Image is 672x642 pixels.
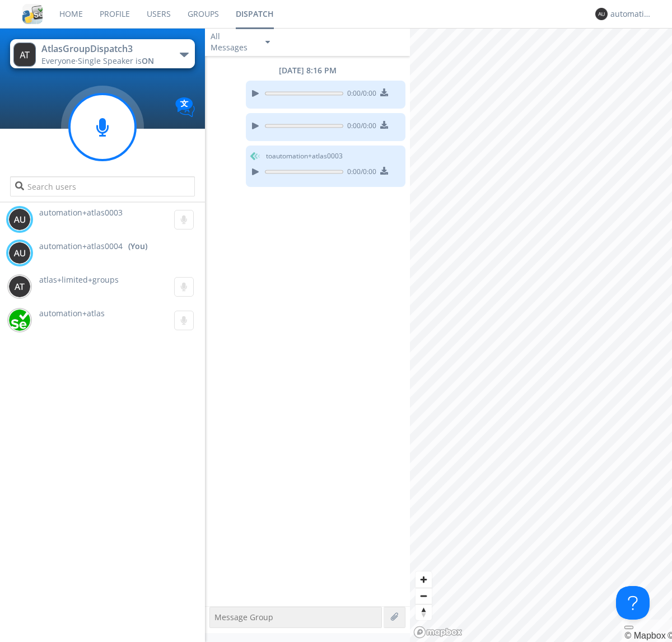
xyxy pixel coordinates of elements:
button: Reset bearing to north [416,604,432,620]
span: automation+atlas0004 [39,241,123,252]
span: Single Speaker is [78,55,154,66]
span: 0:00 / 0:00 [343,88,376,101]
iframe: Toggle Customer Support [616,586,650,620]
img: 373638.png [8,242,31,264]
img: d2d01cd9b4174d08988066c6d424eccd [8,309,31,331]
div: (You) [128,241,147,252]
img: caret-down-sm.svg [265,41,270,44]
span: 0:00 / 0:00 [343,121,376,133]
span: 0:00 / 0:00 [343,167,376,179]
div: automation+atlas0004 [610,8,652,20]
input: Search users [10,176,194,196]
span: automation+atlas [39,308,105,318]
a: Mapbox logo [413,626,463,639]
img: download media button [380,88,388,96]
img: Translation enabled [175,97,195,117]
button: AtlasGroupDispatch3Everyone·Single Speaker isON [10,39,194,68]
img: cddb5a64eb264b2086981ab96f4c1ba7 [22,4,43,24]
span: automation+atlas0003 [39,207,123,218]
button: Zoom out [416,588,432,604]
img: 373638.png [8,208,31,231]
img: 373638.png [13,43,36,67]
div: All Messages [211,31,255,53]
img: download media button [380,167,388,175]
img: 373638.png [595,8,608,20]
a: Mapbox [624,631,665,640]
span: ON [142,55,154,66]
span: to automation+atlas0003 [266,151,343,161]
button: Toggle attribution [624,626,633,629]
button: Zoom in [416,571,432,588]
img: download media button [380,121,388,129]
div: Everyone · [41,55,167,67]
div: [DATE] 8:16 PM [205,65,410,76]
div: AtlasGroupDispatch3 [41,43,167,55]
span: atlas+limited+groups [39,274,119,285]
img: 373638.png [8,275,31,298]
span: Reset bearing to north [416,604,432,620]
